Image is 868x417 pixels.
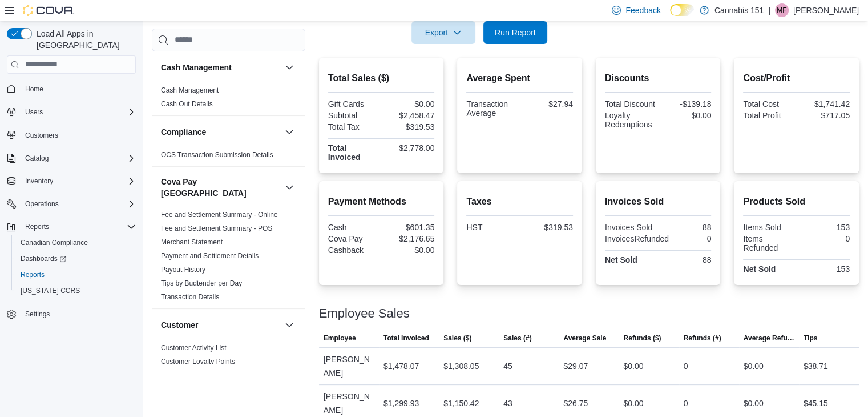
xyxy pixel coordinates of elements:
div: $1,299.93 [383,396,419,410]
button: Customers [2,127,140,143]
span: MF [777,3,786,17]
div: Cova Pay [GEOGRAPHIC_DATA] [152,208,305,308]
a: Reports [16,268,49,282]
button: Settings [2,306,140,322]
button: Customer [161,319,280,331]
span: Cash Out Details [161,99,213,109]
span: Catalog [25,154,49,163]
span: Customers [21,128,136,142]
strong: Net Sold [605,255,637,264]
span: Payment and Settlement Details [161,251,259,260]
span: Merchant Statement [161,238,223,247]
h2: Products Sold [743,195,850,209]
button: Run Report [483,21,547,44]
div: $0.00 [744,359,764,373]
span: OCS Transaction Submission Details [161,150,273,159]
span: Tips [804,334,817,343]
div: Cash Management [152,83,305,115]
span: Inventory [21,174,136,188]
h3: Customer [161,319,198,331]
div: Items Refunded [743,234,794,252]
div: Total Tax [328,122,379,131]
span: Dashboards [16,252,136,266]
h2: Average Spent [466,71,573,85]
a: OCS Transaction Submission Details [161,151,273,159]
div: Cova Pay [328,234,379,243]
div: $319.53 [522,223,573,232]
span: Average Sale [563,334,606,343]
span: Fee and Settlement Summary - Online [161,210,278,219]
div: $0.00 [623,359,643,373]
span: Canadian Compliance [21,238,88,247]
a: [US_STATE] CCRS [16,284,84,298]
div: Items Sold [743,223,794,232]
button: Customer [282,318,296,332]
div: InvoicesRefunded [605,234,669,243]
div: 88 [660,223,711,232]
span: Reports [16,268,136,282]
div: Subtotal [328,111,379,120]
a: Cash Out Details [161,100,213,108]
div: Invoices Sold [605,223,656,232]
div: 153 [799,264,850,274]
span: Cash Management [161,86,219,95]
span: Inventory [25,177,53,186]
span: Feedback [625,5,660,16]
a: Cash Management [161,86,219,94]
button: Operations [2,196,140,212]
div: 0 [684,359,688,373]
div: Cashback [328,246,379,255]
span: Refunds (#) [684,334,721,343]
div: $0.00 [383,246,434,255]
span: Reports [25,222,49,231]
span: Fee and Settlement Summary - POS [161,224,272,233]
span: Customer Loyalty Points [161,357,235,366]
button: Export [411,21,475,44]
span: Customer Activity List [161,343,227,352]
a: Dashboards [11,251,140,267]
a: Fee and Settlement Summary - POS [161,224,272,232]
a: Canadian Compliance [16,236,92,250]
span: Sales ($) [443,334,471,343]
h2: Taxes [466,195,573,209]
button: Users [21,105,47,119]
a: Transaction Details [161,293,219,301]
span: Users [25,107,43,117]
div: $2,778.00 [383,143,434,153]
a: Customer Loyalty Points [161,358,235,366]
button: Inventory [2,173,140,189]
div: Compliance [152,148,305,166]
button: Home [2,81,140,97]
a: Fee and Settlement Summary - Online [161,211,278,219]
h2: Total Sales ($) [328,71,435,85]
div: $601.35 [383,223,434,232]
h3: Employee Sales [319,307,410,320]
h3: Cash Management [161,62,232,73]
div: $2,458.47 [383,111,434,120]
div: $0.00 [383,99,434,109]
div: $1,741.42 [799,99,850,109]
div: Cash [328,223,379,232]
div: 43 [503,396,512,410]
span: Tips by Budtender per Day [161,279,242,288]
span: Settings [21,307,136,321]
div: HST [466,223,517,232]
a: Merchant Statement [161,238,223,246]
span: Users [21,105,136,119]
h2: Payment Methods [328,195,435,209]
button: Cova Pay [GEOGRAPHIC_DATA] [161,176,280,199]
a: Dashboards [16,252,71,266]
span: Settings [25,310,50,319]
div: 0 [673,234,711,243]
span: Home [21,82,136,96]
a: Tips by Budtender per Day [161,279,242,287]
span: Catalog [21,151,136,165]
div: Total Cost [743,99,794,109]
span: Canadian Compliance [16,236,136,250]
span: Sales (#) [503,334,531,343]
span: Reports [21,220,136,234]
div: 88 [660,255,711,264]
div: $0.00 [623,396,643,410]
p: Cannabis 151 [714,3,764,17]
